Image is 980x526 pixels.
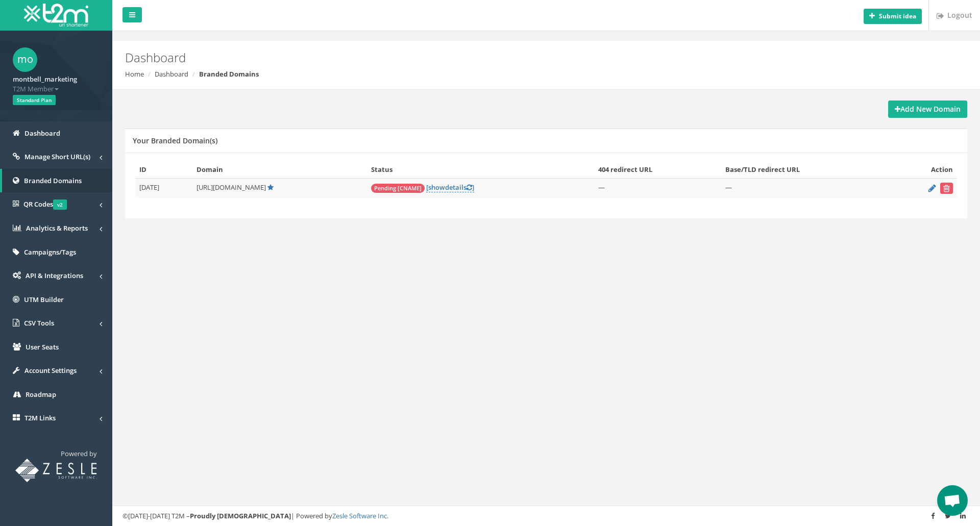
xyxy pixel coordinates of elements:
a: Default [267,183,274,192]
h5: Your Branded Domain(s) [133,137,217,144]
span: Pending [CNAME] [371,184,425,193]
span: QR Codes [23,199,67,209]
strong: Add New Domain [895,104,961,114]
span: Manage Short URL(s) [24,152,90,161]
td: [DATE] [135,179,192,198]
div: ©[DATE]-[DATE] T2M – | Powered by [122,511,970,521]
span: API & Integrations [26,271,83,280]
h2: Dashboard [125,51,824,64]
span: Analytics & Reports [26,223,88,233]
td: — [594,179,721,198]
span: CSV Tools [24,318,54,328]
th: Base/TLD redirect URL [721,161,890,179]
span: Campaigns/Tags [24,247,76,257]
th: Status [367,161,594,179]
span: UTM Builder [24,295,64,304]
span: T2M Member [13,84,100,94]
b: Submit idea [879,12,916,20]
span: Branded Domains [24,176,82,185]
a: Open chat [937,485,968,516]
a: Zesle Software Inc. [332,511,388,520]
span: User Seats [26,342,59,352]
a: Dashboard [155,69,188,79]
img: T2M URL Shortener powered by Zesle Software Inc. [15,459,97,482]
span: Account Settings [24,366,77,375]
span: Roadmap [26,390,56,399]
a: [showdetails] [426,183,474,192]
th: 404 redirect URL [594,161,721,179]
a: montbell_marketing T2M Member [13,72,100,93]
span: show [428,183,445,192]
strong: Proudly [DEMOGRAPHIC_DATA] [190,511,291,520]
th: ID [135,161,192,179]
td: — [721,179,890,198]
span: Standard Plan [13,95,56,105]
th: Action [890,161,957,179]
img: T2M [24,4,88,27]
span: Powered by [61,449,97,458]
strong: montbell_marketing [13,74,77,84]
span: Dashboard [24,129,60,138]
button: Submit idea [864,9,922,24]
span: [URL][DOMAIN_NAME] [197,183,266,192]
a: Add New Domain [888,101,967,118]
th: Domain [192,161,366,179]
a: Home [125,69,144,79]
span: mo [13,47,37,72]
span: T2M Links [24,413,56,422]
strong: Branded Domains [199,69,259,79]
span: v2 [53,199,67,210]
